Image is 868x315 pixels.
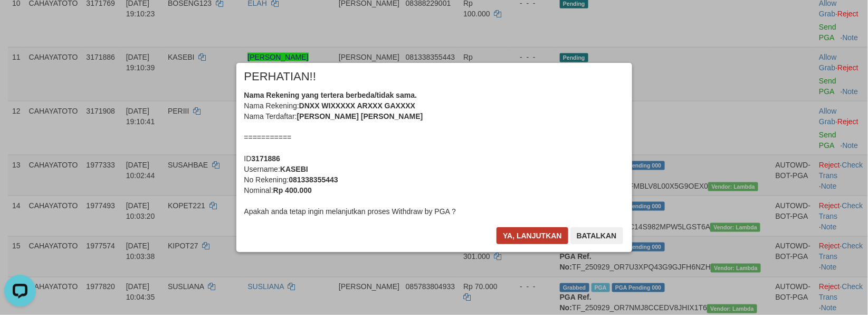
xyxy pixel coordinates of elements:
button: Ya, lanjutkan [497,227,568,244]
b: DNXX WIXXXXX ARXXX GAXXXX [299,101,415,110]
button: Open LiveChat chat widget [4,4,36,36]
b: KASEBI [280,165,308,173]
b: Nama Rekening yang tertera berbeda/tidak sama. [244,91,417,99]
b: Rp 400.000 [273,186,312,194]
b: [PERSON_NAME] [PERSON_NAME] [297,112,423,121]
b: 081338355443 [289,175,338,184]
span: PERHATIAN!! [244,71,317,82]
div: Nama Rekening: Nama Terdaftar: =========== ID Username: No Rekening: Nominal: Apakah anda tetap i... [244,90,624,217]
b: 3171886 [252,154,281,163]
button: Batalkan [570,227,623,244]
